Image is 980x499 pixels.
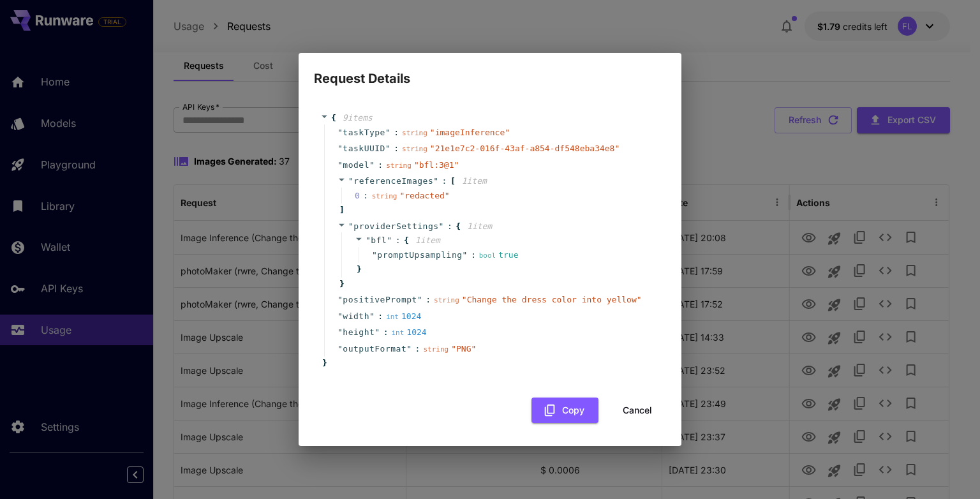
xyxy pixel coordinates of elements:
span: outputFormat [343,343,406,355]
span: model [343,159,369,172]
span: : [383,326,389,339]
div: true [479,249,519,262]
span: : [442,175,447,188]
span: : [394,126,399,139]
span: width [343,310,369,323]
span: " [433,176,438,186]
span: : [378,310,383,323]
span: " Change the dress color into yellow " [462,295,642,304]
span: " [406,344,412,354]
span: " [338,311,343,321]
button: Copy [531,398,598,424]
span: " [375,327,380,337]
span: " [338,144,343,153]
span: " [385,144,390,153]
span: int [386,313,399,321]
button: Cancel [609,398,666,424]
span: " [348,176,353,186]
span: " imageInference " [430,128,510,137]
span: " [338,160,343,170]
span: positivePrompt [343,294,417,306]
span: ] [338,204,345,216]
span: taskUUID [343,142,385,155]
span: providerSettings [353,221,438,231]
div: : [363,190,368,202]
span: 1 item [415,235,440,245]
span: " [369,311,375,321]
span: taskType [343,126,385,139]
span: " [338,128,343,137]
span: string [402,129,427,137]
span: string [434,296,459,304]
span: : [394,142,399,155]
span: bool [479,251,496,260]
span: : [471,249,476,262]
span: " [372,250,377,260]
span: 0 [355,190,372,202]
span: " bfl:3@1 " [414,160,459,170]
span: string [423,345,449,354]
span: " [463,250,468,260]
span: : [415,343,420,355]
span: " [338,295,343,304]
h2: Request Details [299,53,681,89]
span: " [366,235,371,245]
span: " [338,327,343,337]
span: " [417,295,422,304]
span: bfl [371,235,387,245]
span: { [331,112,336,124]
span: " 21e1e7c2-016f-43af-a854-df548eba34e8 " [430,144,620,153]
span: " [369,160,375,170]
span: " [439,221,444,231]
span: { [404,234,409,247]
div: 1024 [386,310,421,323]
div: 1024 [391,326,426,339]
span: : [378,159,383,172]
span: [ [450,175,456,188]
span: " [385,128,390,137]
span: : [396,234,401,247]
span: } [338,278,345,290]
span: string [372,192,397,200]
span: } [320,357,327,369]
span: { [456,220,461,233]
span: : [426,294,431,306]
span: } [355,263,362,276]
span: " [348,221,353,231]
span: string [402,145,427,153]
span: " PNG " [451,344,476,354]
span: int [391,329,404,337]
span: " [338,344,343,354]
span: 9 item s [343,113,373,123]
span: referenceImages [353,176,433,186]
span: height [343,326,375,339]
span: promptUpsampling [377,249,462,262]
span: 1 item [467,221,492,231]
span: string [386,161,412,170]
span: 1 item [462,176,487,186]
span: : [447,220,452,233]
span: " [387,235,392,245]
span: " redacted " [399,191,449,200]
